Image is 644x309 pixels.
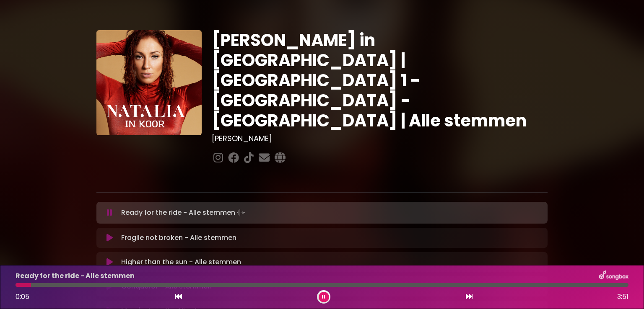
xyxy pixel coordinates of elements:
[121,233,236,243] p: Fragile not broken - Alle stemmen
[96,30,202,135] img: YTVS25JmS9CLUqXqkEhs
[121,257,241,267] p: Higher than the sun - Alle stemmen
[16,292,29,301] span: 0:05
[212,30,548,131] h1: [PERSON_NAME] in [GEOGRAPHIC_DATA] | [GEOGRAPHIC_DATA] 1 - [GEOGRAPHIC_DATA] - [GEOGRAPHIC_DATA] ...
[599,270,628,281] img: songbox-logo-white.png
[235,207,247,219] img: waveform4.gif
[617,292,628,302] span: 3:51
[121,207,247,219] p: Ready for the ride - Alle stemmen
[212,134,548,143] h3: [PERSON_NAME]
[16,271,135,281] p: Ready for the ride - Alle stemmen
